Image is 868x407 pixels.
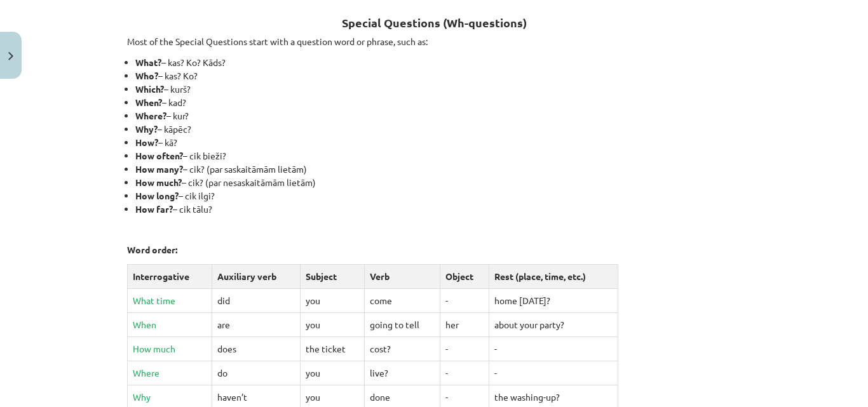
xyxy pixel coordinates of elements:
[133,391,151,403] span: Why
[212,288,300,312] td: did
[342,15,527,30] strong: Special Questions (Wh-questions)
[135,136,741,149] li: – kā?
[212,361,300,385] td: do
[364,312,440,337] td: going to tell
[135,203,173,215] strong: How far?
[8,52,13,60] img: icon-close-lesson-0947bae3869378f0d4975bcd49f059093ad1ed9edebbc8119c70593378902aed.svg
[135,123,158,135] strong: Why?
[133,319,156,330] span: When
[440,264,489,288] td: Object
[135,189,741,203] li: – cik ilgi?
[440,337,489,361] td: -
[364,288,440,312] td: come
[135,69,741,83] li: – kas? Ko?
[489,288,618,312] td: home [DATE]?
[127,35,741,48] p: Most of the Special Questions start with a question word or phrase, such as:
[135,163,741,176] li: – cik? (par saskaitāmām lietām)
[135,149,741,163] li: – cik bieži?
[300,288,364,312] td: you
[489,264,618,288] td: Rest (place, time, etc.)
[364,264,440,288] td: Verb
[135,96,741,109] li: – kad?
[135,109,741,123] li: – kur?
[489,361,618,385] td: -
[440,312,489,337] td: her
[212,264,300,288] td: Auxiliary verb
[300,337,364,361] td: the ticket
[364,361,440,385] td: live?
[300,361,364,385] td: you
[135,137,158,148] strong: How?
[300,264,364,288] td: Subject
[128,264,212,288] td: Interrogative
[133,295,175,306] span: What time
[135,97,162,108] strong: When?
[212,312,300,337] td: are
[127,244,177,255] strong: Word order:
[133,343,175,354] span: How much
[300,312,364,337] td: you
[135,83,741,96] li: – kurš?
[212,337,300,361] td: does
[135,70,158,81] strong: Who?
[489,337,618,361] td: -
[135,83,164,95] strong: Which?
[133,367,159,378] span: Where
[135,57,161,68] strong: What?
[135,177,182,188] strong: How much?
[440,288,489,312] td: -
[135,176,741,189] li: – cik? (par nesaskaitāmām lietām)
[135,123,741,136] li: – kāpēc?
[440,361,489,385] td: -
[135,163,183,175] strong: How many?
[489,312,618,337] td: about your party?
[364,337,440,361] td: cost?
[135,190,179,201] strong: How long?
[135,110,166,121] strong: Where?
[135,150,183,161] strong: How often?
[135,56,741,69] li: – kas? Ko? Kāds?
[135,203,741,216] li: – cik tālu?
